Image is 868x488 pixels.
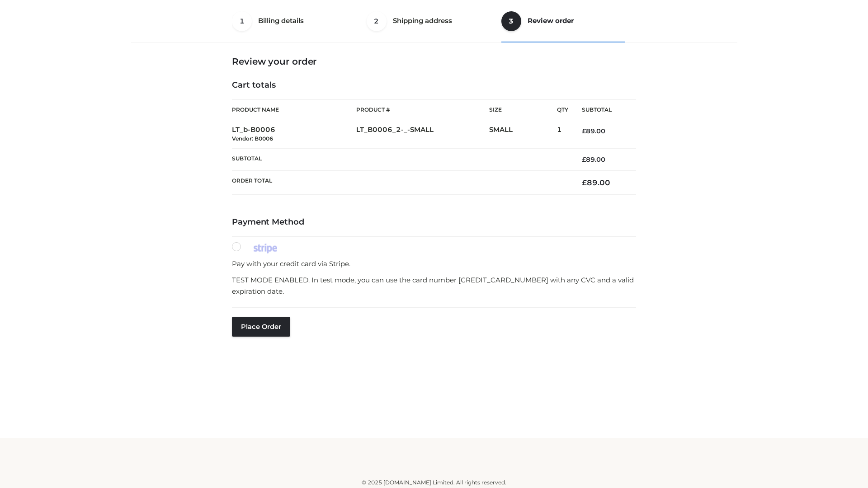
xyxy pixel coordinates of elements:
[582,155,586,164] span: £
[489,100,552,120] th: Size
[582,178,587,187] span: £
[232,171,568,195] th: Order Total
[134,478,734,487] div: © 2025 [DOMAIN_NAME] Limited. All rights reserved.
[557,99,568,120] th: Qty
[568,100,636,120] th: Subtotal
[582,127,605,135] bdi: 89.00
[557,120,568,149] td: 1
[582,155,605,164] bdi: 89.00
[489,120,557,149] td: SMALL
[232,148,568,170] th: Subtotal
[356,120,489,149] td: LT_B0006_2-_-SMALL
[232,258,636,270] p: Pay with your credit card via Stripe.
[232,56,636,67] h3: Review your order
[232,120,356,149] td: LT_b-B0006
[582,127,586,135] span: £
[232,217,636,227] h4: Payment Method
[582,178,610,187] bdi: 89.00
[232,317,290,337] button: Place order
[356,99,489,120] th: Product #
[232,274,636,297] p: TEST MODE ENABLED. In test mode, you can use the card number [CREDIT_CARD_NUMBER] with any CVC an...
[232,135,273,142] small: Vendor: B0006
[232,99,356,120] th: Product Name
[232,80,636,90] h4: Cart totals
